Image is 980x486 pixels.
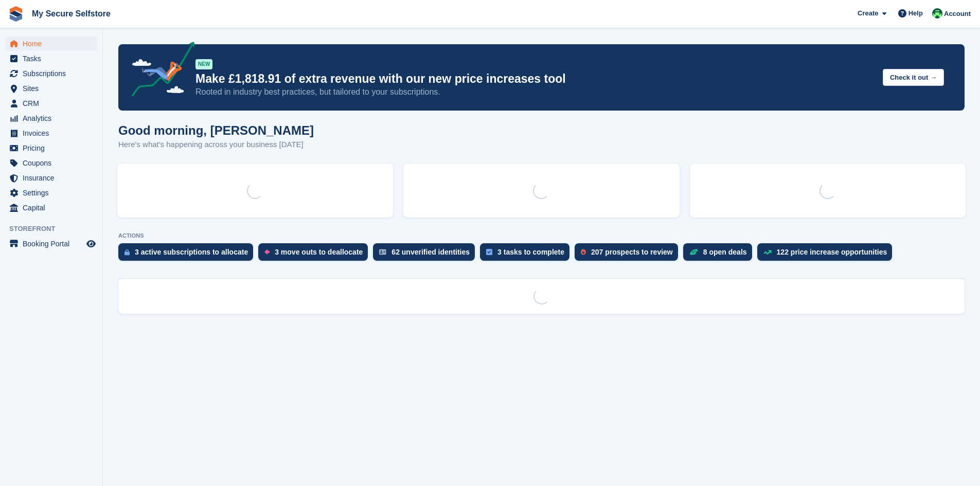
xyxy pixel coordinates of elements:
[379,249,386,255] img: verify_identity-adf6edd0f0f0b5bbfe63781bf79b02c33cf7c696d77639b501bdc392416b5a36.svg
[373,243,480,266] a: 62 unverified identities
[23,141,84,155] span: Pricing
[763,250,772,255] img: price_increase_opportunities-93ffe204e8149a01c8c9dc8f82e8f89637d9d84a8eef4429ea346261dce0b2c0.svg
[5,186,97,200] a: menu
[5,126,97,140] a: menu
[118,243,258,266] a: 3 active subscriptions to allocate
[5,171,97,185] a: menu
[486,249,492,255] img: task-75834270c22a3079a89374b754ae025e5fb1db73e45f91037f5363f120a921f8.svg
[480,243,575,266] a: 3 tasks to complete
[135,248,248,256] div: 3 active subscriptions to allocate
[23,51,84,66] span: Tasks
[908,8,923,19] span: Help
[883,69,944,86] button: Check it out →
[5,37,97,51] a: menu
[23,81,84,96] span: Sites
[118,232,965,239] p: ACTIONS
[5,156,97,170] a: menu
[591,248,673,256] div: 207 prospects to review
[23,37,84,51] span: Home
[23,186,84,200] span: Settings
[703,248,747,256] div: 8 open deals
[497,248,564,256] div: 3 tasks to complete
[195,71,875,86] p: Make £1,818.91 of extra revenue with our new price increases tool
[85,238,97,250] a: Preview store
[689,248,698,256] img: deal-1b604bf984904fb50ccaf53a9ad4b4a5d6e5aea283cecdc64d6e3604feb123c2.svg
[195,59,212,69] div: NEW
[118,139,314,151] p: Here's what's happening across your business [DATE]
[932,8,942,19] img: Vickie Wedge
[195,86,875,98] p: Rooted in industry best practices, but tailored to your subscriptions.
[23,237,84,251] span: Booking Portal
[683,243,757,266] a: 8 open deals
[575,243,683,266] a: 207 prospects to review
[777,248,887,256] div: 122 price increase opportunities
[23,126,84,140] span: Invoices
[5,237,97,251] a: menu
[944,9,971,19] span: Account
[258,243,373,266] a: 3 move outs to deallocate
[23,66,84,81] span: Subscriptions
[23,171,84,185] span: Insurance
[23,111,84,125] span: Analytics
[8,6,24,22] img: stora-icon-8386f47178a22dfd0bd8f6a31ec36ba5ce8667c1dd55bd0f319d3a0aa187defe.svg
[9,224,102,234] span: Storefront
[124,249,130,256] img: active_subscription_to_allocate_icon-d502201f5373d7db506a760aba3b589e785aa758c864c3986d89f69b8ff3...
[5,66,97,81] a: menu
[5,96,97,111] a: menu
[757,243,898,266] a: 122 price increase opportunities
[5,201,97,215] a: menu
[118,123,314,137] h1: Good morning, [PERSON_NAME]
[123,42,195,100] img: price-adjustments-announcement-icon-8257ccfd72463d97f412b2fc003d46551f7dbcb40ab6d574587a9cd5c0d94...
[23,201,84,215] span: Capital
[581,249,586,255] img: prospect-51fa495bee0391a8d652442698ab0144808aea92771e9ea1ae160a38d050c398.svg
[23,96,84,111] span: CRM
[23,156,84,170] span: Coupons
[5,111,97,125] a: menu
[264,249,270,255] img: move_outs_to_deallocate_icon-f764333ba52eb49d3ac5e1228854f67142a1ed5810a6f6cc68b1a99e826820c5.svg
[28,5,115,22] a: My Secure Selfstore
[5,51,97,66] a: menu
[391,248,470,256] div: 62 unverified identities
[858,8,878,19] span: Create
[5,81,97,96] a: menu
[5,141,97,155] a: menu
[275,248,363,256] div: 3 move outs to deallocate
